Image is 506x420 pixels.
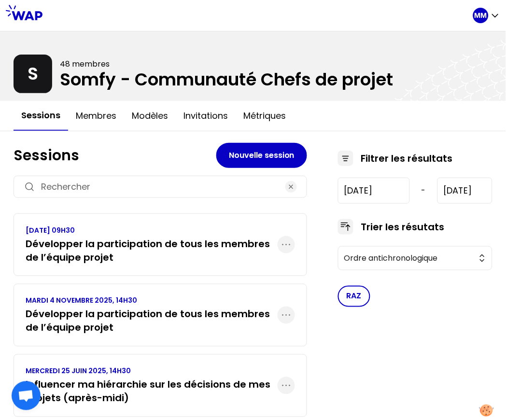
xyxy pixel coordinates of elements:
[422,185,426,196] span: -
[26,237,278,264] h3: Développer la participation de tous les membres de l’équipe projet
[124,101,176,130] button: Modèles
[26,366,278,405] a: MERCREDI 25 JUIN 2025, 14H30Influencer ma hiérarchie sur les décisions de mes projets (après-midi)
[26,296,278,306] p: MARDI 4 NOVEMBRE 2025, 14H30
[236,101,294,130] button: Métriques
[14,147,216,164] h1: Sessions
[361,152,453,165] h3: Filtrer les résultats
[338,178,410,204] input: YYYY-M-D
[176,101,236,130] button: Invitations
[26,308,278,335] h3: Développer la participation de tous les membres de l’équipe projet
[26,366,278,376] p: MERCREDI 25 JUIN 2025, 14H30
[475,11,487,20] p: MM
[41,180,280,194] input: Rechercher
[437,178,492,204] input: YYYY-M-D
[68,101,124,130] button: Membres
[26,296,278,335] a: MARDI 4 NOVEMBRE 2025, 14H30Développer la participation de tous les membres de l’équipe projet
[26,225,278,235] p: [DATE] 09H30
[216,143,307,168] button: Nouvelle session
[12,381,41,410] div: Ouvrir le chat
[338,286,370,307] button: RAZ
[14,101,68,131] button: Sessions
[473,8,500,23] button: MM
[338,246,492,270] button: Ordre antichronologique
[361,220,445,234] h3: Trier les résutats
[26,225,278,264] a: [DATE] 09H30Développer la participation de tous les membres de l’équipe projet
[344,252,473,264] span: Ordre antichronologique
[26,378,278,405] h3: Influencer ma hiérarchie sur les décisions de mes projets (après-midi)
